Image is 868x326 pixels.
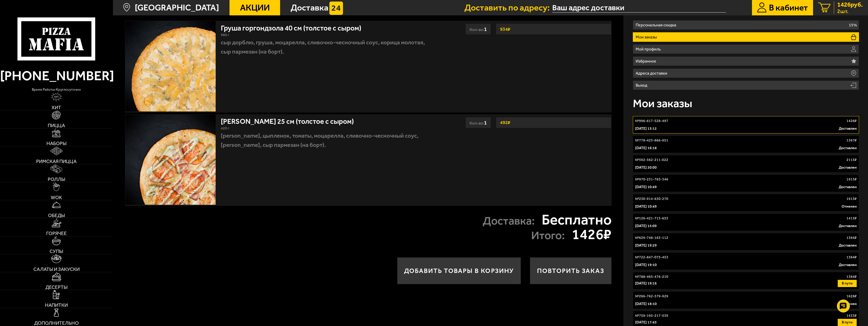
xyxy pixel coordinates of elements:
p: № 592-562-211-022 [635,157,668,162]
span: 420 г [221,126,229,130]
p: [DATE] 19:10 [635,262,657,268]
strong: 1426 ₽ [572,227,612,241]
span: Дополнительно [34,321,79,325]
a: №266-762-579-9291628₽[DATE] 18:10Отменен [633,291,859,309]
p: [DATE] 10:49 [635,204,657,209]
p: Доставлен [839,126,857,131]
p: 1913 ₽ [846,196,857,201]
a: Груша горгондзола 40 см (толстое с сыром) [221,21,370,32]
p: Отменен [842,204,857,209]
p: 1433 ₽ [846,313,857,318]
span: Супы [50,249,63,254]
span: Обеды [48,213,65,218]
p: [DATE] 15:09 [635,223,657,229]
p: [PERSON_NAME], цыпленок, томаты, моцарелла, сливочно-чесночный соус, [PERSON_NAME], сыр пармезан ... [221,131,433,149]
p: Доставлен [839,146,857,151]
span: WOK [51,195,62,200]
span: 1 [484,119,487,126]
p: Доставлен [839,185,857,190]
p: Персональная скидка [636,23,679,27]
strong: 934 ₽ [499,24,512,34]
p: Выход [636,83,650,87]
a: №778-423-866-9511367₽[DATE] 16:18Доставлен [633,136,859,153]
a: №996-617-528-4971426₽[DATE] 13:12Доставлен [633,116,859,134]
h1: Заказ [DATE] [125,2,208,16]
p: 1367 ₽ [846,138,857,143]
p: № 788-465-476-210 [635,274,668,279]
p: [DATE] 17:43 [635,320,657,325]
p: сыр дорблю, груша, моцарелла, сливочно-чесночный соус, корица молотая, сыр пармезан (на борт). [221,38,433,56]
p: 1913 ₽ [846,177,857,182]
p: [DATE] 10:49 [635,185,657,190]
p: Доставлен [839,262,857,268]
button: Повторить заказ [530,257,611,284]
span: 1 [484,26,487,32]
p: № 266-762-579-929 [635,294,668,299]
span: Горячее [46,231,67,236]
span: Салаты и закуски [33,267,80,272]
a: №788-465-476-2101384₽[DATE] 19:16В пути [633,272,859,289]
p: 1628 ₽ [846,294,857,299]
div: Кол-во: [465,117,491,128]
button: Добавить товары в корзину [397,257,521,284]
p: 1384 ₽ [846,255,857,260]
a: [PERSON_NAME] 25 см (толстое с сыром) [221,114,363,126]
p: № 230-914-630-270 [635,196,668,201]
a: №126-421-713-6531413₽[DATE] 15:09Доставлен [633,213,859,231]
span: Хит [52,105,61,110]
a: №722-847-075-4531384₽[DATE] 19:10Доставлен [633,252,859,270]
strong: Бесплатно [542,212,612,227]
button: В пути [838,280,857,287]
strong: 492 ₽ [499,118,512,127]
span: 2 шт. [837,8,863,14]
span: 980 г [221,33,229,37]
p: Итого: [531,230,565,241]
p: Доставлен [839,243,857,248]
p: № 759-195-217-539 [635,313,668,318]
p: [DATE] 20:00 [635,165,657,170]
a: №629-748-163-1121384₽[DATE] 19:29Доставлен [633,233,859,250]
a: №230-914-630-2701913₽[DATE] 10:49Отменен [633,194,859,211]
p: Доставлен [839,165,857,170]
p: 1426 ₽ [846,118,857,124]
p: [DATE] 16:18 [635,146,657,151]
span: Пицца [48,123,65,128]
input: Ваш адрес доставки [552,3,726,13]
p: 1384 ₽ [846,274,857,279]
span: Доставить по адресу: [464,3,552,12]
p: Доставлен [839,223,857,229]
p: № 722-847-075-453 [635,255,668,260]
span: Доставка [291,3,328,12]
p: Доставка: [483,215,535,226]
p: 2113 ₽ [846,157,857,162]
p: Мои заказы [636,35,659,39]
span: Роллы [48,177,65,182]
span: Напитки [45,303,68,308]
span: Римская пицца [36,159,77,164]
p: Мой профиль [636,47,663,51]
p: 1384 ₽ [846,235,857,240]
p: № 970-231-765-346 [635,177,668,182]
span: В кабинет [769,3,808,12]
span: 1426 руб. [837,2,863,8]
p: № 996-617-528-497 [635,118,668,124]
span: Десерты [45,285,68,290]
span: [GEOGRAPHIC_DATA] [135,3,219,12]
p: [DATE] 19:16 [635,281,657,286]
h3: Мои заказы [633,98,692,109]
button: В пути [838,319,857,326]
a: №592-562-211-0222113₽[DATE] 20:00Доставлен [633,155,859,172]
p: 1413 ₽ [846,216,857,221]
div: Кол-во: [465,24,491,35]
img: 15daf4d41897b9f0e9f617042186c801.svg [329,2,343,15]
p: [DATE] 19:29 [635,243,657,248]
span: Акции [240,3,270,12]
p: № 126-421-713-653 [635,216,668,221]
p: [DATE] 13:12 [635,126,657,131]
p: № 629-748-163-112 [635,235,668,240]
p: [DATE] 18:10 [635,301,657,307]
p: № 778-423-866-951 [635,138,668,143]
span: Наборы [46,141,66,146]
a: №970-231-765-3461913₽[DATE] 10:49Доставлен [633,175,859,192]
p: Адреса доставки [636,71,670,75]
